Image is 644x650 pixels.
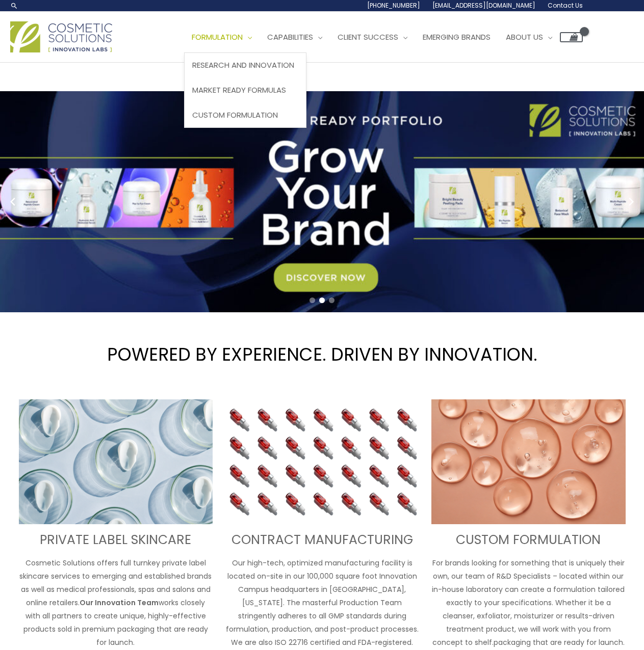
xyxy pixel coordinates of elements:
[431,556,626,649] p: For brands looking for something that is uniquely their own, our team of R&D Specialists – locate...
[330,22,415,52] a: Client Success
[506,32,543,42] span: About Us
[192,85,286,95] span: Market Ready Formulas
[319,297,325,303] span: Go to slide 2
[185,78,306,103] a: Market Ready Formulas
[176,22,583,52] nav: Site Navigation
[431,399,626,525] img: Custom Formulation
[415,22,498,52] a: Emerging Brands
[367,1,420,10] span: [PHONE_NUMBER]
[185,53,306,78] a: Research and Innovation
[185,102,306,127] a: Custom Formulation
[432,1,535,10] span: [EMAIL_ADDRESS][DOMAIN_NAME]
[192,32,243,42] span: Formulation
[624,194,639,209] button: Next slide
[19,399,213,525] img: turnkey private label skincare
[431,532,626,549] h3: CUSTOM FORMULATION
[192,60,294,70] span: Research and Innovation
[498,22,560,52] a: About Us
[329,297,334,303] span: Go to slide 3
[225,556,419,649] p: Our high-tech, optimized manufacturing facility is located on-site in our 100,000 square foot Inn...
[423,32,491,42] span: Emerging Brands
[10,2,18,10] a: Search icon link
[548,1,583,10] span: Contact Us
[184,22,260,52] a: Formulation
[192,110,278,120] span: Custom Formulation
[225,532,419,549] h3: CONTRACT MANUFACTURING
[260,22,330,52] a: Capabilities
[267,32,313,42] span: Capabilities
[338,32,398,42] span: Client Success
[225,399,419,525] img: Contract Manufacturing
[19,556,213,649] p: Cosmetic Solutions offers full turnkey private label skincare services to emerging and establishe...
[310,297,315,303] span: Go to slide 1
[80,598,159,608] strong: Our Innovation Team
[5,194,20,209] button: Previous slide
[560,32,583,42] a: View Shopping Cart, empty
[19,532,213,549] h3: PRIVATE LABEL SKINCARE
[10,21,112,52] img: Cosmetic Solutions Logo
